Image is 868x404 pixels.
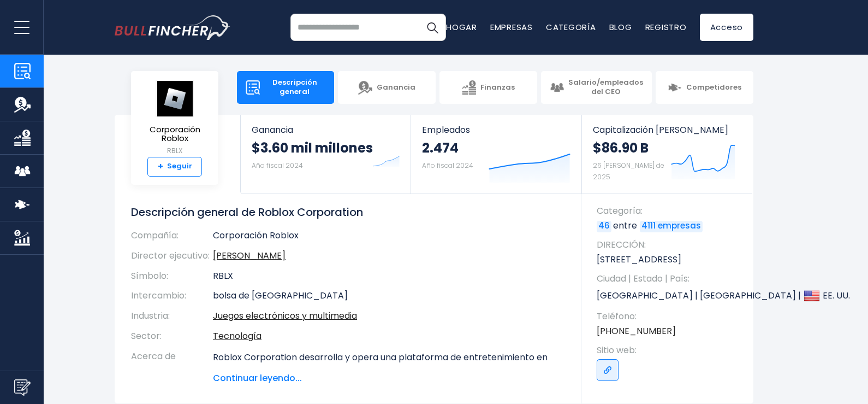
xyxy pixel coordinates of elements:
[613,219,637,232] font: entre
[213,289,348,302] font: bolsa de [GEOGRAPHIC_DATA]
[131,204,363,220] font: Descripción general de Roblox Corporation
[480,82,515,92] font: Finanzas
[593,124,728,136] font: Capitalización [PERSON_NAME]
[131,350,176,362] font: Acerca de
[213,270,233,282] font: RBLX
[641,220,701,231] font: 4111 empresas
[422,139,459,157] font: 2.474
[597,238,646,251] font: DIRECCIÓN:
[115,15,230,40] img: bullfincher logo
[213,372,302,384] font: Continuar leyendo...
[490,21,533,33] a: Empresas
[213,229,299,242] font: Corporación Roblox
[439,71,537,104] a: Finanzas
[597,204,643,217] font: Categoría:
[597,272,689,285] font: Ciudad | Estado | País:
[597,310,637,323] font: Teléfono:
[252,139,373,157] font: $3.60 mil millones
[640,221,703,232] a: 4111 empresas
[446,21,477,33] a: Hogar
[147,157,202,177] a: +Seguir
[167,146,182,155] font: RBLX
[115,15,230,40] a: Go to homepage
[582,115,752,194] a: Capitalización [PERSON_NAME] $86.90 B 26 [PERSON_NAME] de 2025
[150,124,200,144] font: Corporación Roblox
[131,270,168,282] font: Símbolo:
[541,71,652,104] a: Salario/empleados del CEO
[593,139,649,157] font: $86.90 B
[609,21,632,33] a: Blog
[139,80,210,157] a: Corporación Roblox RBLX
[237,71,335,104] a: Descripción general
[213,249,286,262] a: ceo
[645,21,687,33] a: Registro
[338,71,436,104] a: Ganancia
[597,325,676,337] a: [PHONE_NUMBER]
[568,77,643,97] font: Salario/empleados del CEO
[213,330,261,342] a: Tecnología
[252,161,303,170] font: Año fiscal 2024
[167,161,192,171] font: Seguir
[656,71,753,104] a: Competidores
[598,220,610,231] font: 46
[213,249,286,262] font: [PERSON_NAME]
[158,160,163,173] font: +
[131,330,162,342] font: Sector:
[597,359,619,381] a: Go to link
[131,229,179,242] font: Compañía:
[597,344,637,356] font: Sitio web:
[597,253,681,266] font: [STREET_ADDRESS]
[597,289,801,302] font: [GEOGRAPHIC_DATA] | [GEOGRAPHIC_DATA] |
[377,82,415,92] font: Ganancia
[700,14,754,41] a: Acceso
[419,14,446,41] button: Search
[131,289,186,302] font: Intercambio:
[823,289,850,302] font: EE. UU.
[252,124,293,136] font: Ganancia
[710,21,744,33] font: Acceso
[131,309,170,322] font: Industria:
[272,77,317,97] font: Descripción general
[241,115,411,185] a: Ganancia $3.60 mil millones Año fiscal 2024
[597,221,611,232] a: 46
[593,161,664,181] font: 26 [PERSON_NAME] de 2025
[422,161,473,170] font: Año fiscal 2024
[131,249,210,262] font: Director ejecutivo:
[686,82,741,92] font: Competidores
[213,309,357,322] a: Juegos electrónicos y multimedia
[411,115,581,185] a: Empleados 2.474 Año fiscal 2024
[546,21,596,33] a: Categoría
[422,124,470,136] font: Empleados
